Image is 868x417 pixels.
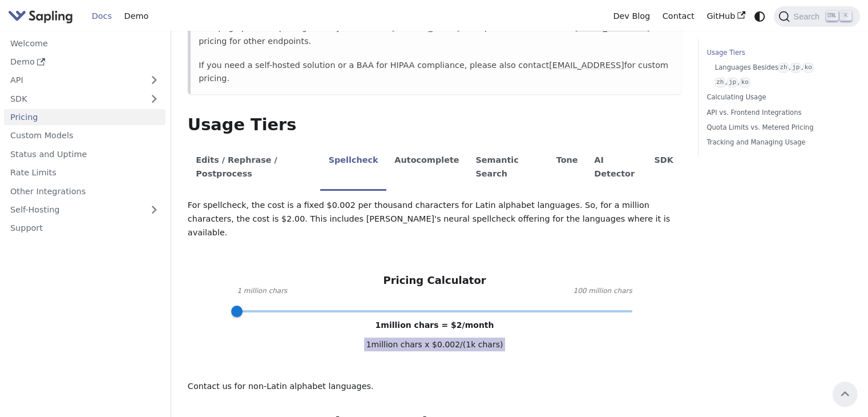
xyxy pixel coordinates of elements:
code: jp [790,63,801,73]
a: API [4,72,143,89]
p: Contact us for non-Latin alphabet languages. [188,380,681,394]
a: Calculating Usage [706,92,847,103]
code: zh [778,63,789,73]
a: Contact [656,7,701,25]
p: For spellcheck, the cost is a fixed $0.002 per thousand characters for Latin alphabet languages. ... [188,199,681,239]
a: Self-Hosting [4,202,165,218]
span: Search [790,12,826,21]
li: Edits / Rephrase / Postprocess [188,146,320,191]
kbd: K [840,11,851,21]
a: Tracking and Managing Usage [706,137,847,148]
code: ko [740,78,750,87]
a: Languages Besideszh,jp,ko [715,62,843,73]
code: zh [715,78,725,87]
li: SDK [646,146,681,191]
li: AI Detector [586,146,646,191]
a: Sapling.ai [8,8,77,25]
a: API vs. Frontend Integrations [706,107,847,118]
a: Quota Limits vs. Metered Pricing [706,122,847,133]
span: 1 million chars [237,286,287,297]
p: If you need a self-hosted solution or a BAA for HIPAA compliance, please also contact for custom ... [199,59,673,86]
a: Pricing [4,109,165,126]
h3: Pricing Calculator [383,274,486,287]
code: jp [727,78,737,87]
p: This page provides pricing for only a subset of [PERSON_NAME]'s endpoints. Please contact for pri... [199,21,673,49]
a: zh,jp,ko [715,77,843,88]
li: Spellcheck [320,146,386,191]
a: Usage Tiers [706,47,847,58]
li: Tone [548,146,586,191]
a: GitHub [700,7,751,25]
a: Rate Limits [4,165,165,181]
button: Expand sidebar category 'API' [143,72,165,89]
li: Semantic Search [467,146,548,191]
li: Autocomplete [386,146,467,191]
a: Dev Blog [607,7,656,25]
span: 100 million chars [573,286,632,297]
a: Other Integrations [4,183,165,199]
a: Welcome [4,35,165,51]
h2: Usage Tiers [188,115,681,135]
img: Sapling.ai [8,8,73,25]
span: 1 million chars x $ 0.002 /(1k chars) [364,338,506,351]
button: Switch between dark and light mode (currently system mode) [752,8,768,25]
span: 1 million chars = $ 2 /month [376,320,494,330]
a: Status and Uptime [4,146,165,162]
code: ko [803,63,813,73]
button: Search (Ctrl+K) [774,6,859,27]
a: [EMAIL_ADDRESS] [549,61,624,70]
button: Scroll back to top [833,382,857,406]
a: Demo [4,54,165,70]
a: Docs [86,7,118,25]
a: Demo [118,7,155,25]
a: Support [4,220,165,236]
a: Custom Models [4,127,165,144]
a: SDK [4,90,143,107]
button: Expand sidebar category 'SDK' [143,90,165,107]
